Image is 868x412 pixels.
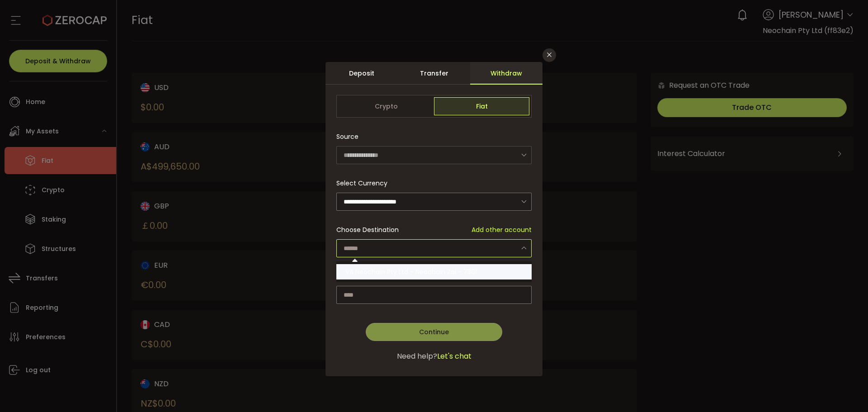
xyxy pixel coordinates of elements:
[419,327,449,336] span: Continue
[434,97,529,115] span: Fiat
[325,62,398,85] div: Deposit
[398,62,470,85] div: Transfer
[397,351,437,362] span: Need help?
[366,323,502,341] button: Continue
[470,62,542,85] div: Withdraw
[472,225,532,235] span: Add other account
[437,351,472,362] span: Let's chat
[336,128,359,146] span: Source
[345,267,477,276] span: VA Neochain Pty Ltd - Neochain Zai - 7301
[339,97,434,115] span: Crypto
[336,225,399,235] span: Choose Destination
[336,179,393,188] label: Select Currency
[823,369,868,412] iframe: Chat Widget
[325,62,542,376] div: dialog
[542,48,556,62] button: Close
